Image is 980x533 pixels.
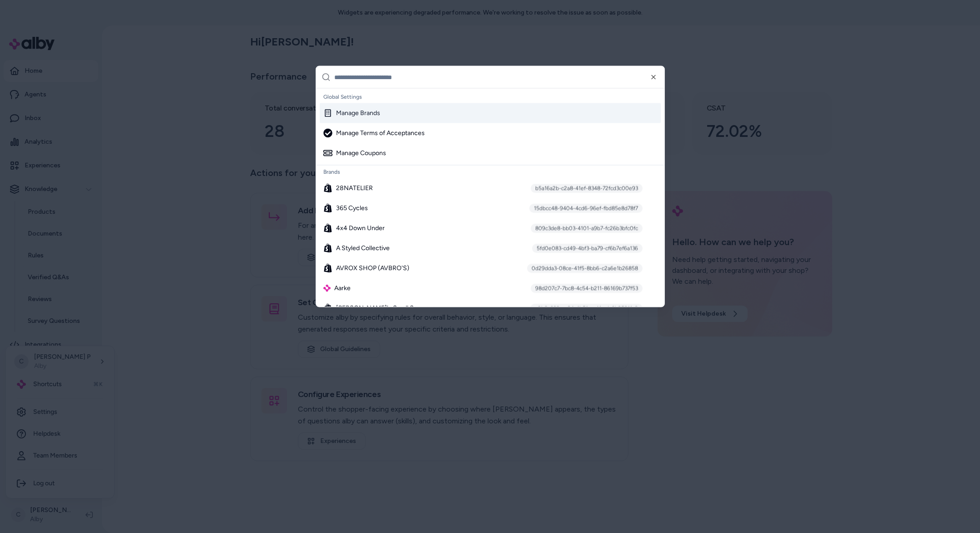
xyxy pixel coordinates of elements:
span: 4x4 Down Under [336,224,385,233]
div: Manage Coupons [323,149,386,158]
span: [PERSON_NAME]'s Swell Segways [336,304,436,313]
img: alby Logo [323,285,331,292]
div: 5fd0e083-cd49-4bf3-ba79-cf6b7ef6a136 [532,244,643,253]
div: 98d207c7-7bc8-4c54-b211-86169b737f53 [531,284,643,293]
div: 809c3de8-bb03-4101-a9b7-fc26b3bfc0fc [531,224,643,233]
div: Manage Brands [323,109,380,118]
span: Aarke [334,284,351,293]
div: 15dbcc48-9404-4cd6-96ef-fbd85e8d78f7 [529,204,643,213]
span: A Styled Collective [336,244,390,253]
div: Global Settings [320,91,661,103]
span: 365 Cycles [336,204,368,213]
span: 28NATELIER [336,184,373,193]
div: a0b8a630-ca94-4b51-ac4f-adc6b2521fe2 [530,304,643,313]
div: 0d29dda3-08ce-41f5-8bb6-c2a6e1b26858 [527,264,643,273]
div: Manage Terms of Acceptances [323,129,425,138]
div: Brands [320,166,661,178]
span: AVROX SHOP (AVBRO'S) [336,264,409,273]
div: b5a16a2b-c2a8-41ef-8348-72fcd3c00e93 [531,184,643,193]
